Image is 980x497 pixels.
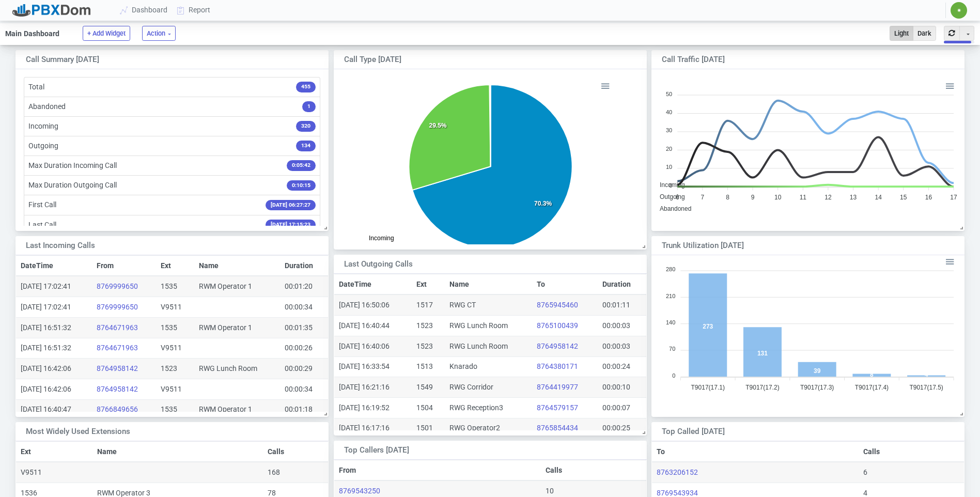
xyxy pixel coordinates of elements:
tspan: 17 [950,194,957,201]
td: RWM Operator 1 [195,399,281,420]
td: 00:00:07 [598,397,646,418]
tspan: 13 [850,194,857,201]
td: [DATE] 16:40:44 [334,316,412,336]
a: 8764671963 [97,323,138,332]
td: 00:01:11 [598,294,646,315]
div: Menu [945,80,954,89]
div: Call Traffic [DATE] [662,54,925,66]
span: [DATE] 17:15:23 [266,220,316,230]
tspan: 30 [666,127,672,133]
tspan: 50 [666,90,672,97]
a: 8764380171 [537,362,578,370]
th: Name [445,274,532,294]
tspan: T9017(17.1) [691,384,725,391]
td: RWG CT [445,294,532,315]
a: 8766849656 [97,405,138,413]
button: Dark [913,26,936,41]
tspan: T9017(17.2) [745,384,779,391]
tspan: T9017(17.4) [855,384,889,391]
td: 00:00:29 [281,359,328,379]
li: Max Duration Incoming Call [24,156,320,176]
div: Most Widely Used Extensions [26,426,289,438]
span: [DATE] 06:27:27 [266,200,316,211]
td: [DATE] 16:33:54 [334,356,412,377]
td: 00:01:35 [281,317,328,338]
td: 1535 [156,317,195,338]
tspan: 16 [925,194,932,201]
div: Call Summary [DATE] [26,54,289,66]
td: RWG Lunch Room [445,316,532,336]
td: 00:01:20 [281,276,328,297]
th: DateTime [334,274,412,294]
a: 8763206152 [657,468,698,476]
td: 1523 [412,336,445,356]
tspan: 70 [669,346,675,352]
div: Menu [600,80,609,89]
div: Menu [945,256,954,265]
span: Incoming [660,181,685,188]
a: 8765945460 [537,301,578,309]
a: 8769999650 [97,282,138,290]
tspan: 210 [666,293,675,299]
button: ✷ [950,2,968,19]
a: Report [173,1,215,20]
li: First Call [24,195,320,215]
div: Last Outgoing Calls [344,258,607,270]
th: DateTime [16,255,92,276]
tspan: 12 [825,194,832,201]
tspan: 9 [751,194,755,201]
span: 455 [296,82,316,92]
tspan: 7 [701,194,705,201]
div: Top Callers [DATE] [344,444,607,456]
td: 00:00:03 [598,336,646,356]
td: [DATE] 16:51:32 [16,338,92,359]
td: [DATE] 16:21:16 [334,377,412,398]
span: 134 [296,141,316,151]
button: Light [890,26,913,41]
td: V9511 [156,379,195,399]
td: [DATE] 16:17:16 [334,418,412,439]
th: Duration [598,274,646,294]
td: 00:00:26 [281,338,328,359]
td: 6 [859,462,964,483]
a: 8764671963 [97,344,138,352]
a: 8769543250 [339,487,380,495]
td: [DATE] 17:02:41 [16,297,92,318]
div: Top Called [DATE] [662,426,925,438]
div: Call Type [DATE] [344,54,607,66]
span: 0:10:15 [287,180,316,191]
td: V9511 [16,462,92,483]
td: [DATE] 16:19:52 [334,397,412,418]
tspan: 10 [774,194,782,201]
div: Trunk Utilization [DATE] [662,240,925,252]
a: 8769999650 [97,303,138,311]
td: [DATE] 16:40:47 [16,399,92,420]
a: 8764958142 [537,342,578,350]
th: Calls [263,441,328,462]
tspan: 0 [672,372,675,379]
button: + Add Widget [83,26,130,41]
td: 168 [263,462,328,483]
a: 8764958142 [97,364,138,372]
td: RWG Lunch Room [195,359,281,379]
td: 1501 [412,418,445,439]
th: Ext [156,255,195,276]
span: Outgoing [660,193,685,200]
td: 1535 [156,399,195,420]
td: 1513 [412,356,445,377]
tspan: 6 [676,194,679,201]
span: Abandoned [660,205,691,212]
tspan: 11 [800,194,807,201]
td: 00:00:34 [281,297,328,318]
span: ✷ [957,7,961,13]
li: Last Call [24,215,320,235]
th: Calls [541,460,646,480]
td: RWM Operator 1 [195,276,281,297]
span: Incoming [369,235,394,242]
td: V9511 [156,297,195,318]
td: V9511 [156,338,195,359]
tspan: T9017(17.5) [909,384,943,391]
li: Incoming [24,116,320,136]
td: RWG Lunch Room [445,336,532,356]
tspan: 40 [666,109,672,115]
